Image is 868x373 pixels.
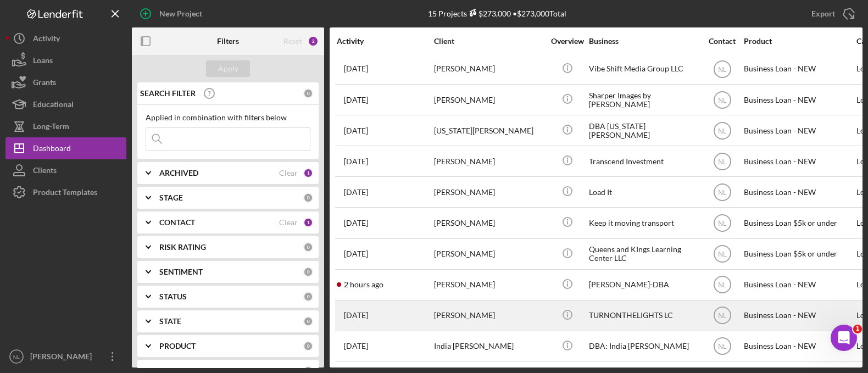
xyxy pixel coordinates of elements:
div: Business Loan - NEW [744,54,854,83]
div: Export [811,3,835,25]
span: 1 [853,325,862,333]
div: DBA: India [PERSON_NAME] [589,332,699,361]
time: 2025-09-03 20:07 [344,126,368,135]
div: Transcend Investment [589,147,699,176]
button: Apply [206,60,250,77]
div: Applied in combination with filters below [146,113,310,122]
div: Activity [337,37,433,46]
button: Educational [5,93,126,115]
div: Business Loan - NEW [744,332,854,361]
div: $273,000 [467,9,511,18]
div: 0 [303,316,313,326]
text: NL [718,65,727,73]
div: Business Loan - NEW [744,177,854,207]
div: Loans [33,49,53,74]
div: Business Loan - NEW [744,147,854,176]
div: Queens and KIngs Learning Center LLC [589,240,699,269]
div: Business Loan - NEW [744,270,854,299]
div: Contact [702,37,743,46]
text: NL [718,158,727,165]
text: NL [718,312,727,320]
text: NL [718,250,727,258]
button: Clients [5,159,126,181]
time: 2025-08-28 03:37 [344,219,368,227]
div: Overview [547,37,588,46]
text: NL [718,220,727,227]
div: 0 [303,292,313,302]
button: NL[PERSON_NAME] [5,346,126,368]
div: Vibe Shift Media Group LLC [589,54,699,83]
div: [PERSON_NAME] [434,208,544,237]
button: Dashboard [5,137,126,159]
div: [PERSON_NAME]-DBA [589,270,699,299]
button: Product Templates [5,181,126,203]
button: New Project [132,3,213,25]
div: Reset [283,37,302,46]
div: India [PERSON_NAME] [434,332,544,361]
div: 0 [303,242,313,252]
time: 2025-07-30 14:09 [344,96,368,104]
time: 2025-09-05 16:47 [344,249,368,258]
div: Clients [33,159,57,184]
div: Keep it moving transport [589,208,699,237]
div: Sharper Images by [PERSON_NAME] [589,85,699,114]
button: Activity [5,27,126,49]
div: Educational [33,93,74,118]
time: 2025-07-16 18:35 [344,64,368,73]
time: 2025-09-08 16:53 [344,280,383,289]
div: Business Loan $5k or under [744,208,854,237]
div: 0 [303,193,313,203]
iframe: Intercom live chat [831,325,857,351]
div: [PERSON_NAME] [27,346,99,370]
b: SEARCH FILTER [140,89,196,98]
div: Dashboard [33,137,71,162]
div: [PERSON_NAME] [434,270,544,299]
div: 1 [303,168,313,178]
b: ARCHIVED [159,169,198,177]
div: [PERSON_NAME] [434,85,544,114]
div: Client [434,37,544,46]
div: Business Loan - NEW [744,85,854,114]
div: 2 [308,36,319,47]
div: Load It [589,177,699,207]
div: Long-Term [33,115,69,140]
div: 1 [303,218,313,227]
button: Long-Term [5,115,126,137]
b: STATUS [159,292,187,301]
b: SENTIMENT [159,268,203,276]
div: Grants [33,71,56,96]
button: Grants [5,71,126,93]
div: [US_STATE][PERSON_NAME] [434,116,544,145]
div: Product Templates [33,181,97,206]
div: 15 Projects • $273,000 Total [428,9,566,18]
time: 2025-09-05 16:05 [344,342,368,350]
div: Clear [279,218,298,227]
time: 2025-08-28 14:38 [344,157,368,166]
b: RISK RATING [159,243,206,252]
text: NL [718,281,727,289]
time: 2025-09-04 15:13 [344,311,368,320]
button: Export [800,3,863,25]
div: [PERSON_NAME] [434,177,544,207]
text: NL [718,127,727,135]
div: [PERSON_NAME] [434,240,544,269]
b: Filters [217,37,239,46]
time: 2025-08-27 02:32 [344,188,368,197]
div: Activity [33,27,60,52]
div: TURNONTHELIGHTS LC [589,301,699,330]
div: 0 [303,88,313,98]
b: STATE [159,317,181,326]
text: NL [718,343,727,350]
button: Loans [5,49,126,71]
div: [PERSON_NAME] [434,301,544,330]
text: NL [718,188,727,196]
div: Business Loan $5k or under [744,240,854,269]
